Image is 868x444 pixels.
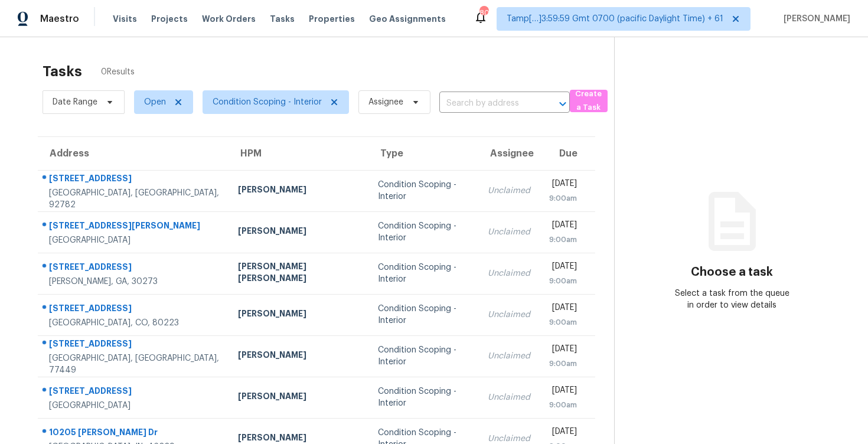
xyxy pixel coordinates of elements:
[49,317,219,329] div: [GEOGRAPHIC_DATA], CO, 80223
[368,137,479,170] th: Type
[549,343,577,358] div: [DATE]
[691,266,773,278] h3: Choose a task
[549,234,577,246] div: 9:00am
[49,400,219,412] div: [GEOGRAPHIC_DATA]
[49,276,219,288] div: [PERSON_NAME], GA, 30273
[549,316,577,328] div: 9:00am
[488,267,530,279] div: Unclaimed
[238,260,359,287] div: [PERSON_NAME] [PERSON_NAME]
[113,13,137,25] span: Visits
[570,90,608,112] button: Create a Task
[49,172,219,187] div: [STREET_ADDRESS]
[549,219,577,234] div: [DATE]
[488,350,530,362] div: Unclaimed
[53,96,97,108] span: Date Range
[549,178,577,192] div: [DATE]
[549,384,577,399] div: [DATE]
[378,220,469,244] div: Condition Scoping - Interior
[378,386,469,409] div: Condition Scoping - Interior
[270,15,295,23] span: Tasks
[479,7,488,19] div: 805
[549,399,577,411] div: 9:00am
[478,137,540,170] th: Assignee
[49,187,219,211] div: [GEOGRAPHIC_DATA], [GEOGRAPHIC_DATA], 92782
[549,260,577,275] div: [DATE]
[674,288,791,311] div: Select a task from the queue in order to view details
[202,13,256,25] span: Work Orders
[238,184,359,198] div: [PERSON_NAME]
[369,13,446,25] span: Geo Assignments
[554,96,571,112] button: Open
[49,220,219,234] div: [STREET_ADDRESS][PERSON_NAME]
[49,352,219,376] div: [GEOGRAPHIC_DATA], [GEOGRAPHIC_DATA], 77449
[151,13,188,25] span: Projects
[488,309,530,321] div: Unclaimed
[549,275,577,287] div: 9:00am
[549,426,577,440] div: [DATE]
[49,385,219,400] div: [STREET_ADDRESS]
[229,137,368,170] th: HPM
[49,426,219,441] div: 10205 [PERSON_NAME] Dr
[540,137,595,170] th: Due
[549,358,577,370] div: 9:00am
[238,349,359,364] div: [PERSON_NAME]
[488,226,530,238] div: Unclaimed
[549,192,577,204] div: 9:00am
[368,96,403,108] span: Assignee
[49,261,219,276] div: [STREET_ADDRESS]
[238,390,359,405] div: [PERSON_NAME]
[309,13,355,25] span: Properties
[40,13,79,25] span: Maestro
[378,303,469,327] div: Condition Scoping - Interior
[549,302,577,316] div: [DATE]
[101,66,135,78] span: 0 Results
[439,94,537,113] input: Search by address
[488,391,530,403] div: Unclaimed
[378,179,469,203] div: Condition Scoping - Interior
[43,66,82,77] h2: Tasks
[779,13,850,25] span: [PERSON_NAME]
[378,262,469,285] div: Condition Scoping - Interior
[49,234,219,246] div: [GEOGRAPHIC_DATA]
[49,338,219,352] div: [STREET_ADDRESS]
[507,13,723,25] span: Tamp[…]3:59:59 Gmt 0700 (pacific Daylight Time) + 61
[144,96,166,108] span: Open
[576,87,602,115] span: Create a Task
[378,344,469,368] div: Condition Scoping - Interior
[49,302,219,317] div: [STREET_ADDRESS]
[238,308,359,322] div: [PERSON_NAME]
[38,137,229,170] th: Address
[238,225,359,240] div: [PERSON_NAME]
[488,185,530,197] div: Unclaimed
[213,96,322,108] span: Condition Scoping - Interior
